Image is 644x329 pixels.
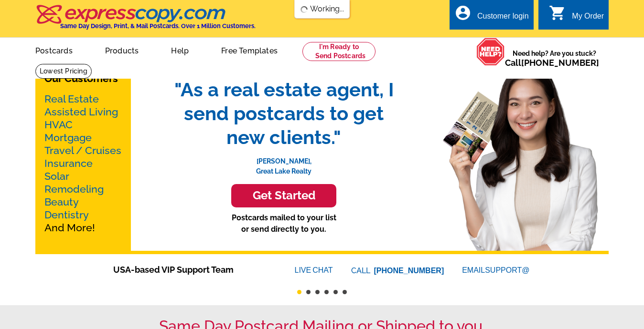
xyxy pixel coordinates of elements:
[295,266,333,274] a: LIVECHAT
[44,106,118,118] a: Assisted Living
[572,12,604,25] div: My Order
[164,149,403,176] p: [PERSON_NAME], Great Lake Realty
[485,265,531,276] font: SUPPORT@
[90,39,154,61] a: Products
[44,93,122,234] p: And More!
[505,49,604,68] span: Need help? Are you stuck?
[20,39,88,61] a: Postcards
[295,265,313,276] font: LIVE
[44,183,104,195] a: Remodeling
[297,290,301,294] button: 1 of 6
[164,184,403,207] a: Get Started
[44,132,92,144] a: Mortgage
[60,22,256,30] h4: Same Day Design, Print, & Mail Postcards. Over 1 Million Customers.
[333,290,338,294] button: 5 of 6
[44,93,99,105] a: Real Estate
[44,119,73,131] a: HVAC
[44,209,89,221] a: Dentistry
[44,144,121,156] a: Travel / Cruises
[44,170,69,182] a: Solar
[549,10,604,22] a: shopping_cart My Order
[315,290,320,294] button: 3 of 6
[243,189,324,203] h3: Get Started
[44,157,93,169] a: Insurance
[454,10,529,22] a: account_circle Customer login
[35,11,256,30] a: Same Day Design, Print, & Mail Postcards. Over 1 Million Customers.
[477,12,529,25] div: Customer login
[164,78,403,149] span: "As a real estate agent, I send postcards to get new clients."
[156,39,204,61] a: Help
[549,4,566,21] i: shopping_cart
[343,290,347,294] button: 6 of 6
[44,196,79,208] a: Beauty
[164,212,403,235] p: Postcards mailed to your list or send directly to you.
[374,267,444,275] a: [PHONE_NUMBER]
[301,6,308,13] img: loading...
[476,38,505,66] img: help
[505,58,599,68] span: Call
[521,58,599,68] a: [PHONE_NUMBER]
[351,265,372,277] font: CALL
[206,39,293,61] a: Free Templates
[306,290,311,294] button: 2 of 6
[113,263,266,276] span: USA-based VIP Support Team
[462,266,531,274] a: EMAILSUPPORT@
[324,290,329,294] button: 4 of 6
[454,4,472,21] i: account_circle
